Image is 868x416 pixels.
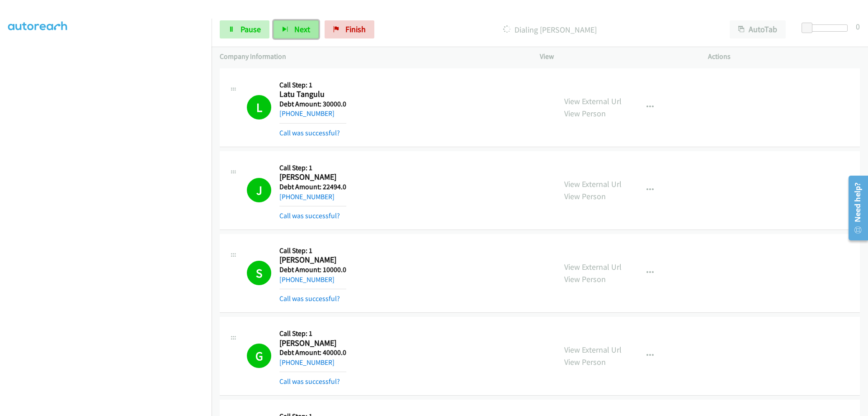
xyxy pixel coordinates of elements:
a: View External Url [564,262,622,272]
a: Pause [220,20,269,38]
h1: S [247,261,271,285]
h5: Call Step: 1 [279,81,346,90]
a: View Person [564,191,606,201]
h5: Call Step: 1 [279,329,346,338]
h2: [PERSON_NAME] [279,172,345,182]
a: Call was successful? [279,377,340,386]
h5: Debt Amount: 30000.0 [279,100,346,109]
h5: Call Step: 1 [279,246,346,255]
a: View External Url [564,96,622,106]
a: View Person [564,274,606,284]
h5: Debt Amount: 10000.0 [279,265,346,274]
a: Finish [325,20,374,38]
a: View Person [564,108,606,119]
div: 0 [856,20,860,33]
p: View [540,51,692,62]
a: View External Url [564,179,622,189]
h5: Debt Amount: 22494.0 [279,182,346,191]
a: View Person [564,357,606,367]
p: Company Information [220,51,524,62]
a: [PHONE_NUMBER] [279,109,335,118]
p: Actions [708,51,860,62]
a: [PHONE_NUMBER] [279,192,335,201]
h2: Latu Tangulu [279,89,345,100]
h1: L [247,95,271,120]
a: Call was successful? [279,294,340,303]
span: Pause [241,24,261,34]
h1: G [247,344,271,368]
h2: [PERSON_NAME] [279,255,345,265]
iframe: Resource Center [842,172,868,244]
p: Dialing [PERSON_NAME] [387,24,713,36]
a: [PHONE_NUMBER] [279,275,335,284]
h5: Call Step: 1 [279,163,346,172]
a: Call was successful? [279,211,340,220]
button: AutoTab [730,20,786,38]
a: View External Url [564,344,622,355]
h2: [PERSON_NAME] [279,338,345,349]
a: [PHONE_NUMBER] [279,358,335,367]
span: Next [294,24,310,34]
div: Delay between calls (in seconds) [806,24,848,32]
span: Finish [345,24,366,34]
h1: J [247,178,271,202]
h5: Debt Amount: 40000.0 [279,348,346,357]
a: Call was successful? [279,129,340,137]
button: Next [274,20,319,38]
